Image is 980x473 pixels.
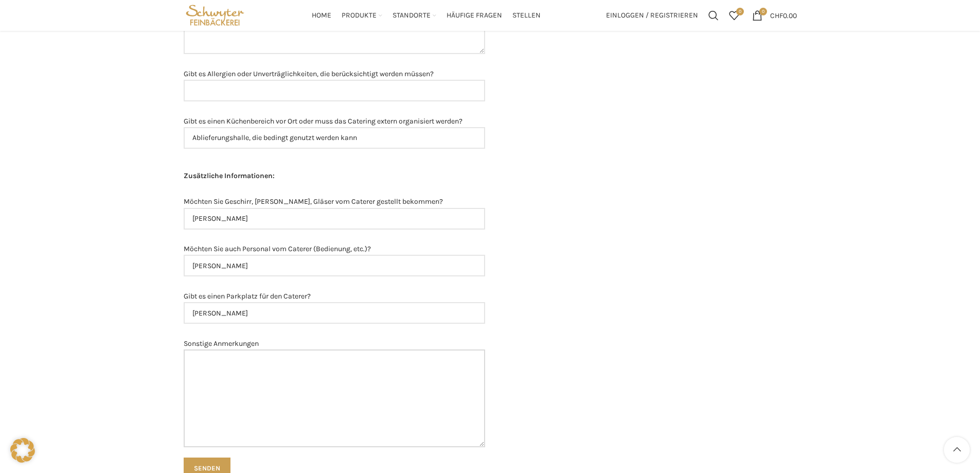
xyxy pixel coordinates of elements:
[184,291,485,324] label: Gibt es einen Parkplatz für den Caterer?
[312,5,331,26] a: Home
[184,171,275,180] strong: Zusätzliche Informationen:
[606,12,698,19] span: Einloggen / Registrieren
[184,127,485,149] input: Gibt es einen Küchenbereich vor Ort oder muss das Catering extern organisiert werden?
[252,5,600,26] div: Main navigation
[184,68,485,101] label: Gibt es Allergien oder Unverträglichkeiten, die berücksichtigt werden müssen?
[184,302,485,324] input: Gibt es einen Parkplatz für den Caterer?
[342,11,377,21] span: Produkte
[393,11,431,21] span: Standorte
[736,8,744,15] span: 0
[184,255,485,276] input: Möchten Sie auch Personal vom Caterer (Bedienung, etc.)?
[447,5,502,26] a: Häufige Fragen
[770,11,783,20] span: CHF
[759,8,767,15] span: 0
[184,208,485,230] input: Möchten Sie Geschirr, [PERSON_NAME], Gläser vom Caterer gestellt bekommen?
[770,11,797,20] bdi: 0.00
[601,5,703,26] a: Einloggen / Registrieren
[703,5,724,26] a: Suchen
[724,5,744,26] a: 0
[342,5,382,26] a: Produkte
[184,80,485,101] input: Gibt es Allergien oder Unverträglichkeiten, die berücksichtigt werden müssen?
[512,11,541,21] span: Stellen
[184,349,485,447] textarea: Sonstige Anmerkungen
[393,5,436,26] a: Standorte
[184,196,485,229] label: Möchten Sie Geschirr, [PERSON_NAME], Gläser vom Caterer gestellt bekommen?
[447,11,502,21] span: Häufige Fragen
[184,116,485,149] label: Gibt es einen Küchenbereich vor Ort oder muss das Catering extern organisiert werden?
[184,243,485,276] label: Möchten Sie auch Personal vom Caterer (Bedienung, etc.)?
[512,5,541,26] a: Stellen
[747,5,802,26] a: 0 CHF0.00
[312,11,331,21] span: Home
[184,10,247,19] a: Site logo
[724,5,744,26] div: Meine Wunschliste
[944,437,970,463] a: Scroll to top button
[184,338,485,447] label: Sonstige Anmerkungen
